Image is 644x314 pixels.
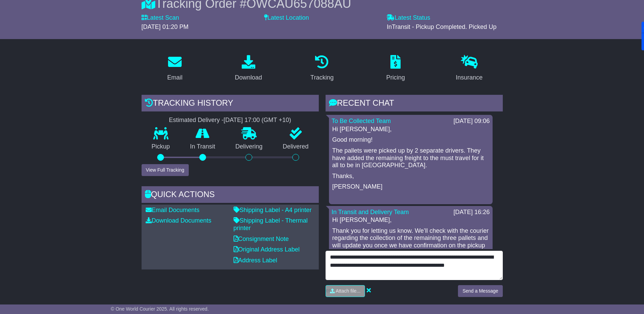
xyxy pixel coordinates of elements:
[142,143,180,151] p: Pickup
[386,73,405,82] div: Pricing
[235,73,262,82] div: Download
[273,143,319,151] p: Delivered
[332,209,409,215] a: In Transit and Delivery Team
[332,136,489,144] p: Good morning!
[326,95,503,113] div: RECENT CHAT
[234,246,300,253] a: Original Address Label
[454,118,490,125] div: [DATE] 09:06
[382,53,409,85] a: Pricing
[142,14,179,22] label: Latest Scan
[111,306,209,312] span: © One World Courier 2025. All rights reserved.
[332,183,489,191] p: [PERSON_NAME]
[146,207,200,213] a: Email Documents
[387,23,496,30] span: InTransit - Pickup Completed. Picked Up
[225,143,273,151] p: Delivering
[332,147,489,169] p: The pallets were picked up by 2 separate drivers. They have added the remaining freight to the mu...
[332,216,489,224] p: Hi [PERSON_NAME],
[454,209,490,216] div: [DATE] 16:26
[167,73,182,82] div: Email
[332,118,391,124] a: To Be Collected Team
[458,285,502,297] button: Send a Message
[142,164,189,176] button: View Full Tracking
[234,235,289,242] a: Consignment Note
[142,117,319,124] div: Estimated Delivery -
[456,73,483,82] div: Insurance
[306,53,338,85] a: Tracking
[224,117,291,124] div: [DATE] 17:00 (GMT +10)
[180,143,225,151] p: In Transit
[332,227,489,257] p: Thank you for letting us know. We’ll check with the courier regarding the collection of the remai...
[264,14,309,22] label: Latest Location
[142,186,319,205] div: Quick Actions
[310,73,333,82] div: Tracking
[234,207,312,213] a: Shipping Label - A4 printer
[142,95,319,113] div: Tracking history
[387,14,430,22] label: Latest Status
[231,53,266,85] a: Download
[142,23,189,30] span: [DATE] 01:20 PM
[332,126,489,133] p: Hi [PERSON_NAME],
[146,217,211,224] a: Download Documents
[234,217,308,231] a: Shipping Label - Thermal printer
[163,53,187,85] a: Email
[332,173,489,180] p: Thanks,
[452,53,487,85] a: Insurance
[234,257,277,264] a: Address Label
